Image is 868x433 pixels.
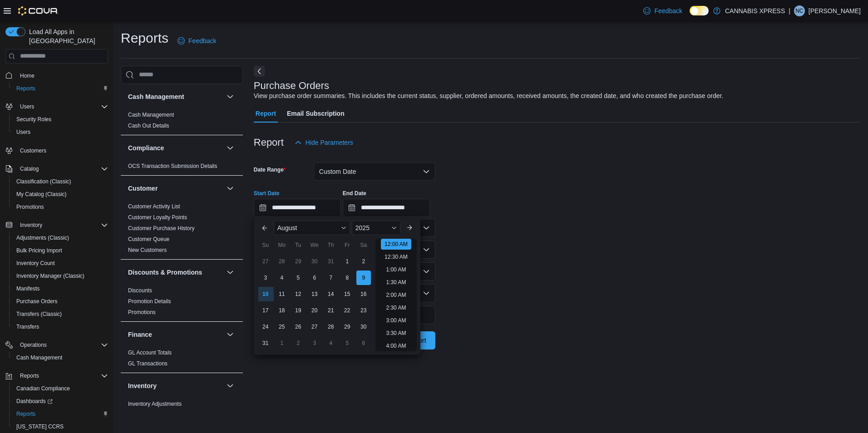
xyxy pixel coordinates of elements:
button: Canadian Compliance [9,382,112,395]
p: | [789,5,790,16]
span: Customer Activity List [128,203,180,210]
a: Purchase Orders [13,296,61,307]
button: Reports [9,82,112,95]
h3: Customer [128,184,158,193]
button: Users [2,100,112,113]
div: day-11 [275,287,289,301]
input: Press the down key to enter a popover containing a calendar. Press the escape key to close the po... [254,199,341,217]
span: Dashboards [16,398,53,405]
span: Inventory Count [16,260,55,267]
span: Operations [16,340,108,350]
li: 12:30 AM [381,251,411,262]
a: Customer Loyalty Points [128,214,187,221]
button: Inventory [225,380,236,391]
button: Finance [225,329,236,340]
span: Canadian Compliance [13,383,108,394]
span: Inventory Adjustments [128,400,182,408]
a: Inventory Manager (Classic) [13,271,88,281]
span: GL Transactions [128,360,168,367]
button: Home [2,69,112,82]
div: day-14 [324,287,338,301]
h3: Cash Management [128,92,184,101]
button: Promotions [9,201,112,213]
button: Previous Month [257,221,272,235]
span: Reports [16,85,35,92]
div: day-7 [324,271,338,285]
button: Inventory [2,219,112,231]
h3: Discounts & Promotions [128,268,202,277]
span: Customers [20,147,46,154]
h3: Finance [128,330,152,339]
span: Bulk Pricing Import [16,247,62,254]
div: day-18 [275,303,289,318]
span: Transfers (Classic) [16,310,62,318]
div: day-30 [307,254,322,269]
a: GL Transactions [128,360,168,367]
button: Reports [16,370,43,381]
li: 2:30 AM [382,302,409,313]
a: Promotions [13,202,48,212]
a: Security Roles [13,114,55,125]
span: Washington CCRS [13,421,108,432]
button: Operations [16,340,50,350]
span: [US_STATE] CCRS [16,423,64,430]
div: day-4 [275,271,289,285]
span: Classification (Classic) [16,178,71,185]
button: Open list of options [423,246,430,253]
button: Next [254,66,265,77]
a: Cash Management [13,352,66,363]
a: Cash Management [128,112,174,118]
span: Inventory Manager (Classic) [16,272,84,280]
button: Compliance [128,143,223,153]
button: Cash Management [9,351,112,364]
span: Users [13,127,108,138]
div: Su [258,238,273,252]
div: day-3 [258,271,273,285]
div: day-26 [291,320,306,334]
span: Customer Purchase History [128,225,195,232]
button: Open list of options [423,224,430,231]
div: day-13 [307,287,322,301]
div: Cash Management [121,109,243,135]
a: Adjustments (Classic) [13,232,73,243]
div: day-15 [340,287,355,301]
span: Security Roles [16,116,51,123]
span: Cash Management [13,352,108,363]
a: OCS Transaction Submission Details [128,163,217,169]
a: Reports [13,408,39,419]
a: Manifests [13,283,43,294]
span: Reports [13,83,108,94]
button: Open list of options [423,268,430,275]
li: 4:00 AM [382,340,409,351]
label: Date Range [254,166,286,173]
a: Promotions [128,309,156,315]
li: 3:00 AM [382,315,409,326]
a: New Customers [128,247,167,253]
a: Feedback [640,2,686,20]
button: Transfers (Classic) [9,308,112,320]
span: Classification (Classic) [13,176,108,187]
div: day-1 [275,336,289,350]
span: My Catalog (Classic) [13,189,108,200]
button: Custom Date [314,162,435,181]
div: Finance [121,347,243,373]
span: Customers [16,145,108,156]
span: Users [16,101,108,112]
h3: Purchase Orders [254,80,329,91]
div: View purchase order summaries. This includes the current status, supplier, ordered amounts, recei... [254,91,724,101]
button: Operations [2,339,112,351]
span: Adjustments (Classic) [13,232,108,243]
button: Customers [2,144,112,157]
span: Promotions [16,203,44,211]
p: [PERSON_NAME] [809,5,861,16]
div: day-12 [291,287,306,301]
div: day-10 [258,287,273,301]
div: Mo [275,238,289,252]
a: Classification (Classic) [13,176,75,187]
a: Cash Out Details [128,123,169,129]
button: Reports [9,408,112,420]
div: day-5 [340,336,355,350]
span: Transfers [13,321,108,332]
button: Inventory Manager (Classic) [9,270,112,282]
